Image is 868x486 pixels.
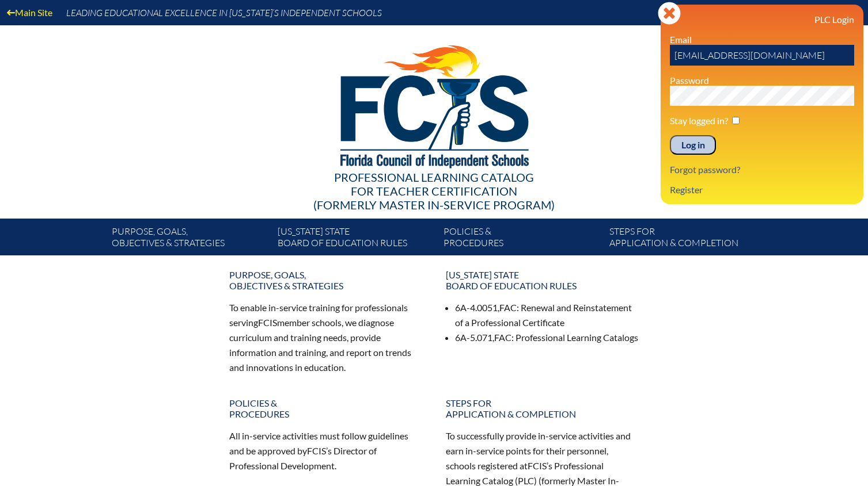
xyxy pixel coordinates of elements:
[670,34,692,45] label: Email
[439,393,646,424] a: Steps forapplication & completion
[658,2,681,25] svg: Close
[107,223,273,255] a: Purpose, goals,objectives & strategies
[455,300,639,330] li: 6A-4.0051, : Renewal and Reinstatement of a Professional Certificate
[665,182,707,197] a: Register
[670,75,709,86] label: Password
[499,302,517,313] span: FAC
[670,14,854,25] h3: PLC Login
[439,223,605,255] a: Policies &Procedures
[518,475,534,486] span: PLC
[670,135,716,155] input: Log in
[494,332,511,343] span: FAC
[258,317,277,328] span: FCIS
[528,460,547,471] span: FCIS
[351,184,517,198] span: for Teacher Certification
[307,445,326,456] span: FCIS
[439,265,646,296] a: [US_STATE] StateBoard of Education rules
[222,393,430,424] a: Policies &Procedures
[229,300,423,374] p: To enable in-service training for professionals serving member schools, we diagnose curriculum an...
[605,223,771,255] a: Steps forapplication & completion
[455,330,639,345] li: 6A-5.071, : Professional Learning Catalogs
[665,162,745,177] a: Forgot password?
[229,428,423,473] p: All in-service activities must follow guidelines and be approved by ’s Director of Professional D...
[222,265,430,296] a: Purpose, goals,objectives & strategies
[273,223,439,255] a: [US_STATE] StateBoard of Education rules
[2,5,57,20] a: Main Site
[315,25,553,182] img: FCISlogo221.eps
[670,115,728,126] label: Stay logged in?
[103,170,766,212] div: Professional Learning Catalog (formerly Master In-service Program)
